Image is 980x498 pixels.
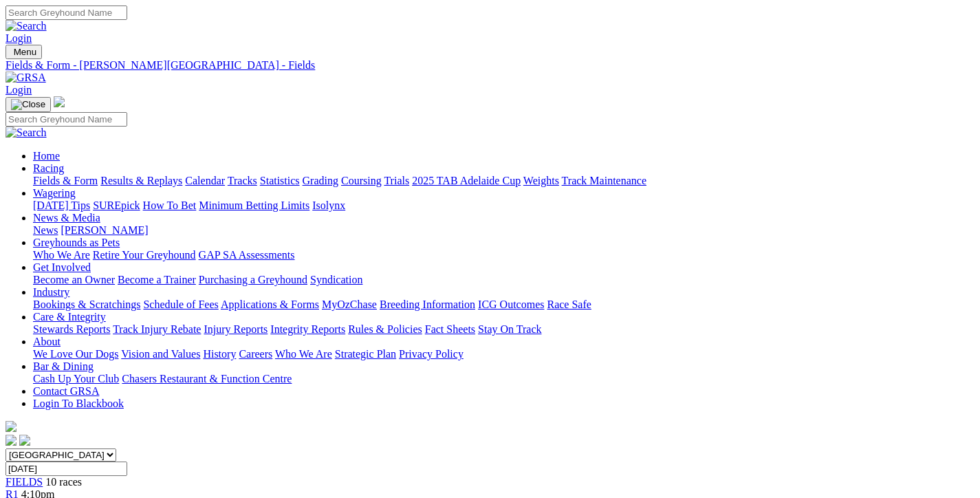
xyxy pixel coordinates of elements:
[6,84,32,96] a: Login
[33,212,100,224] a: News & Media
[143,299,218,310] a: Schedule of Fees
[6,20,47,32] img: Search
[33,323,110,335] a: Stewards Reports
[33,224,974,237] div: News & Media
[33,348,118,360] a: We Love Our Dogs
[221,299,319,310] a: Applications & Forms
[6,45,42,59] button: Toggle navigation
[33,373,119,385] a: Cash Up Your Club
[33,348,974,360] div: About
[93,199,140,211] a: SUREpick
[341,175,382,186] a: Coursing
[33,237,120,248] a: Greyhounds as Pets
[6,72,46,84] img: GRSA
[6,112,127,127] input: Search
[303,175,338,186] a: Grading
[6,6,127,20] input: Search
[6,32,32,44] a: Login
[478,323,541,335] a: Stay On Track
[523,175,559,186] a: Weights
[547,299,591,310] a: Race Safe
[33,175,98,186] a: Fields & Form
[399,348,464,360] a: Privacy Policy
[100,175,182,186] a: Results & Replays
[33,199,974,212] div: Wagering
[33,150,60,162] a: Home
[228,175,257,186] a: Tracks
[275,348,332,360] a: Who We Are
[33,373,974,385] div: Bar & Dining
[384,175,409,186] a: Trials
[33,274,974,286] div: Get Involved
[562,175,646,186] a: Track Maintenance
[33,175,974,187] div: Racing
[6,97,51,112] button: Toggle navigation
[478,299,544,310] a: ICG Outcomes
[33,398,124,409] a: Login To Blackbook
[14,47,36,57] span: Menu
[33,187,76,199] a: Wagering
[425,323,475,335] a: Fact Sheets
[203,348,236,360] a: History
[33,360,94,372] a: Bar & Dining
[199,274,307,285] a: Purchasing a Greyhound
[33,249,90,261] a: Who We Are
[121,348,200,360] a: Vision and Values
[33,286,69,298] a: Industry
[33,299,974,311] div: Industry
[118,274,196,285] a: Become a Trainer
[6,127,47,139] img: Search
[33,199,90,211] a: [DATE] Tips
[185,175,225,186] a: Calendar
[143,199,197,211] a: How To Bet
[11,99,45,110] img: Close
[412,175,521,186] a: 2025 TAB Adelaide Cup
[33,385,99,397] a: Contact GRSA
[380,299,475,310] a: Breeding Information
[33,336,61,347] a: About
[33,162,64,174] a: Racing
[310,274,362,285] a: Syndication
[6,435,17,446] img: facebook.svg
[199,199,309,211] a: Minimum Betting Limits
[61,224,148,236] a: [PERSON_NAME]
[33,299,140,310] a: Bookings & Scratchings
[239,348,272,360] a: Careers
[33,261,91,273] a: Get Involved
[260,175,300,186] a: Statistics
[33,274,115,285] a: Become an Owner
[33,224,58,236] a: News
[122,373,292,385] a: Chasers Restaurant & Function Centre
[6,421,17,432] img: logo-grsa-white.png
[93,249,196,261] a: Retire Your Greyhound
[348,323,422,335] a: Rules & Policies
[6,476,43,488] a: FIELDS
[312,199,345,211] a: Isolynx
[33,249,974,261] div: Greyhounds as Pets
[335,348,396,360] a: Strategic Plan
[204,323,268,335] a: Injury Reports
[54,96,65,107] img: logo-grsa-white.png
[113,323,201,335] a: Track Injury Rebate
[6,462,127,476] input: Select date
[322,299,377,310] a: MyOzChase
[45,476,82,488] span: 10 races
[270,323,345,335] a: Integrity Reports
[19,435,30,446] img: twitter.svg
[6,59,974,72] a: Fields & Form - [PERSON_NAME][GEOGRAPHIC_DATA] - Fields
[33,323,974,336] div: Care & Integrity
[33,311,106,323] a: Care & Integrity
[199,249,295,261] a: GAP SA Assessments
